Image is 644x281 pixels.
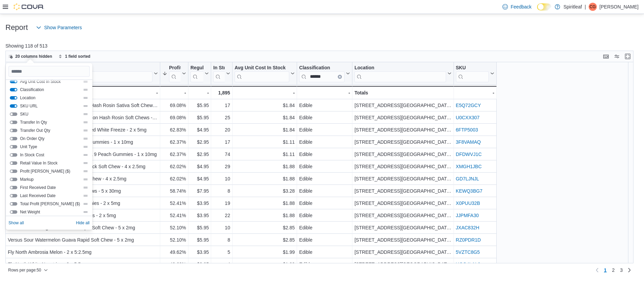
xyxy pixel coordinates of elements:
[190,224,209,232] div: $5.95
[10,137,17,140] button: On Order Qty
[354,151,451,159] div: [STREET_ADDRESS][GEOGRAPHIC_DATA])
[354,114,451,122] div: [STREET_ADDRESS][GEOGRAPHIC_DATA])
[354,187,451,195] div: [STREET_ADDRESS][GEOGRAPHIC_DATA])
[213,199,230,208] div: 19
[10,96,17,100] button: Location
[213,89,230,97] div: 1,895
[609,265,618,276] a: Page 2 of 3
[235,175,295,183] div: $1.88
[235,114,295,122] div: $1.84
[213,236,230,244] div: 8
[20,201,80,207] span: Total Profit [PERSON_NAME] ($)
[56,52,93,60] button: 1 field sorted
[213,224,230,232] div: 10
[213,65,225,82] div: In Stock Qty
[162,89,186,97] div: -
[354,224,451,232] div: [STREET_ADDRESS][GEOGRAPHIC_DATA])
[162,65,186,82] button: Profit [PERSON_NAME] (%)
[190,65,209,82] button: Regular Price
[235,89,295,97] div: -
[20,209,80,215] span: Net Weight
[162,212,186,220] div: 52.41%
[299,151,350,159] div: Edible
[456,189,483,194] a: KEWQ3BG7
[456,65,494,82] button: SKU
[590,3,596,11] span: CG
[83,87,88,92] div: Drag handle
[162,126,186,134] div: 62.83%
[604,267,607,274] span: 1
[20,193,80,198] span: Last Received Date
[456,65,489,71] div: SKU
[235,236,295,244] div: $2.85
[162,138,186,146] div: 62.37%
[299,89,350,97] div: -
[5,42,640,49] p: Showing 118 of 513
[83,152,88,158] div: Drag handle
[235,224,295,232] div: $2.85
[20,136,80,141] span: On Order Qty
[235,138,295,146] div: $1.11
[354,65,446,82] div: Location
[190,248,209,257] div: $3.95
[299,102,350,110] div: Edible
[5,266,51,274] button: Rows per page:50
[235,65,295,82] button: Avg Unit Cost In Stock
[190,151,209,159] div: $2.95
[354,102,451,110] div: [STREET_ADDRESS][GEOGRAPHIC_DATA])
[299,199,350,208] div: Edible
[299,212,350,220] div: Edible
[10,80,17,83] button: Avg Unit Cost In Stock
[8,236,158,244] div: Versus Sour Watermelon Guava Rapid Soft Chew - 5 x 2mg
[354,126,451,134] div: [STREET_ADDRESS][GEOGRAPHIC_DATA])
[613,52,621,60] button: Display options
[190,236,209,244] div: $5.95
[20,185,80,190] span: First Received Date
[625,266,633,274] a: Next page
[10,88,17,91] button: Classification
[83,103,88,109] div: Drag handle
[213,187,230,195] div: 8
[600,3,639,11] p: [PERSON_NAME]
[83,136,88,141] div: Drag handle
[10,210,17,214] button: Net Weight
[620,267,623,274] span: 3
[10,153,17,157] button: In Stock Cost
[213,114,230,122] div: 25
[456,250,480,255] a: 5VZTC8G5
[8,267,41,273] span: Rows per page : 50
[618,265,626,276] a: Page 3 of 3
[20,160,80,166] span: Retail Value In Stock
[213,138,230,146] div: 17
[589,3,597,11] div: Clayton G
[354,212,451,220] div: [STREET_ADDRESS][GEOGRAPHIC_DATA])
[235,248,295,257] div: $1.99
[593,266,601,274] button: Previous page
[299,65,345,71] div: Classification
[235,65,289,71] div: Avg Unit Cost In Stock
[83,120,88,125] div: Drag handle
[190,212,209,220] div: $3.95
[83,209,88,215] div: Drag handle
[83,193,88,198] div: Drag handle
[8,261,158,269] div: Fly North White Necatrine - 2 x 5:5mg
[162,261,186,269] div: 49.62%
[235,199,295,208] div: $1.88
[162,163,186,171] div: 62.02%
[624,52,632,60] button: Enter fullscreen
[6,52,55,60] button: 20 columns hidden
[8,219,24,227] button: Show all
[213,261,230,269] div: 4
[354,65,446,71] div: Location
[162,187,186,195] div: 58.74%
[190,175,209,183] div: $4.95
[162,175,186,183] div: 62.02%
[10,129,17,132] button: Transfer Out Qty
[8,220,24,226] span: Show all
[354,236,451,244] div: [STREET_ADDRESS][GEOGRAPHIC_DATA])
[83,128,88,133] div: Drag handle
[354,175,451,183] div: [STREET_ADDRESS][GEOGRAPHIC_DATA])
[511,3,531,10] span: Feedback
[612,267,615,274] span: 2
[10,145,17,148] button: Unit Type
